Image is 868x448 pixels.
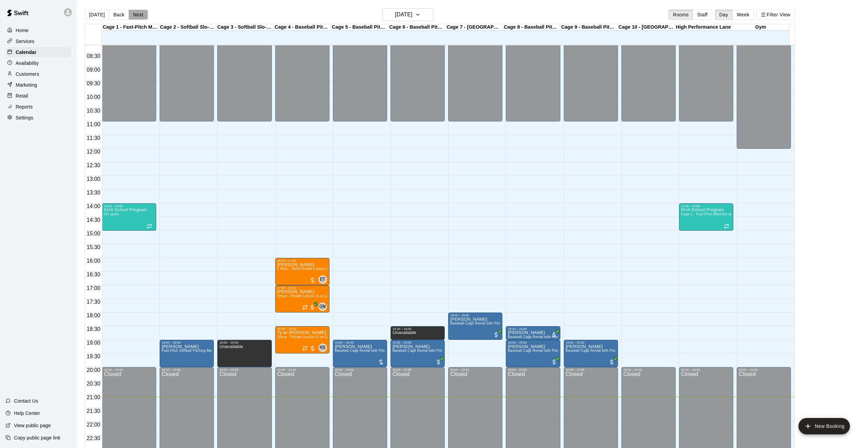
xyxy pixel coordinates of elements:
[85,81,102,86] span: 09:30
[16,38,34,45] p: Services
[85,149,102,155] span: 12:00
[85,258,102,264] span: 16:00
[5,36,71,46] a: Services
[393,368,443,372] div: 20:00 – 23:59
[216,24,274,31] div: Cage 3 - Softball Slo-pitch Iron [PERSON_NAME] & Baseball Pitching Machine
[724,223,729,229] span: Recurring event
[16,103,33,110] p: Reports
[104,204,154,208] div: 14:00 – 15:00
[85,135,102,141] span: 11:30
[391,340,445,367] div: 19:00 – 20:00: Jason Maclellan
[16,92,28,99] p: Retail
[319,344,327,352] div: Nicholas Smith
[681,368,731,372] div: 20:00 – 23:59
[219,341,269,344] div: 19:00 – 20:00
[508,341,558,344] div: 19:00 – 20:00
[320,344,325,351] span: NS
[85,162,102,168] span: 12:30
[277,267,339,271] span: 1 Hour - Semi-Private Lesson (2-on-1)
[14,422,51,429] p: View public page
[277,327,327,331] div: 18:30 – 19:30
[566,341,616,344] div: 19:00 – 20:00
[506,340,560,367] div: 19:00 – 20:00: Andrew Neilson
[85,313,102,318] span: 18:00
[85,299,102,305] span: 17:30
[16,49,36,56] p: Calendar
[85,381,102,387] span: 20:30
[277,335,329,339] span: 1Hour - Private Lesson (1-on-1)
[85,203,102,209] span: 14:00
[321,275,327,284] span: Evan Tondera
[551,331,558,338] span: All customers have paid
[445,24,503,31] div: Cage 7 - [GEOGRAPHIC_DATA]
[302,305,308,310] span: Recurring event
[566,368,616,372] div: 20:00 – 23:59
[217,340,271,367] div: 19:00 – 20:00: Unavailable
[85,408,102,414] span: 21:30
[393,341,443,344] div: 19:00 – 20:00
[85,176,102,182] span: 13:00
[5,80,71,90] div: Marketing
[16,27,29,34] p: Home
[331,24,388,31] div: Cage 5 - Baseball Pitching Machine
[5,58,71,68] a: Availability
[5,102,71,112] div: Reports
[335,368,385,372] div: 20:00 – 23:59
[448,313,502,340] div: 18:00 – 19:00: Baseball Cage Rental with Pitching Machine (4 People Maximum!)
[274,24,331,31] div: Cage 4 - Baseball Pitching Machine
[102,24,159,31] div: Cage 1 - Fast-Pitch Machine and Automatic Baseball Hack Attack Pitching Machine
[85,367,102,373] span: 20:00
[450,314,500,317] div: 18:00 – 19:00
[85,10,109,20] button: [DATE]
[675,24,732,31] div: High Performance Lane
[608,359,615,365] span: All customers have paid
[16,114,33,121] p: Settings
[321,303,327,311] span: Gabe Manalo
[320,276,325,283] span: ET
[450,368,500,372] div: 20:00 – 23:59
[85,94,102,100] span: 10:00
[732,24,789,31] div: Gym
[508,335,615,339] span: Baseball Cage Rental with Pitching Machine (4 People Maximum!)
[16,71,39,77] p: Customers
[85,190,102,196] span: 13:30
[16,82,37,88] p: Marketing
[756,10,795,20] button: Filter View
[219,368,269,372] div: 20:00 – 23:59
[159,24,216,31] div: Cage 2 - Softball Slo-pitch Iron [PERSON_NAME] & Hack Attack Baseball Pitching Machine
[668,10,693,20] button: Rooms
[681,212,856,216] span: Cage 1 - Fast-Pitch Machine and Automatic Baseball Hack Attack Pitching Machine, High Performance...
[160,340,214,367] div: 19:00 – 20:00: jacob
[382,8,433,21] button: [DATE]
[681,204,731,208] div: 14:00 – 15:00
[395,10,412,19] h6: [DATE]
[129,10,148,20] button: Next
[393,327,443,331] div: 18:30 – 19:00
[85,326,102,332] span: 18:30
[275,285,329,313] div: 17:00 – 18:00: 1Hour - Private Lesson (1-on-1)
[277,286,327,290] div: 17:00 – 18:00
[508,327,558,331] div: 18:30 – 19:00
[275,326,329,353] div: 18:30 – 19:30: Ty w/ nick
[109,10,129,20] button: Back
[85,121,102,127] span: 11:00
[335,341,385,344] div: 19:00 – 20:00
[321,344,327,352] span: Nicholas Smith
[566,349,673,352] span: Baseball Cage Rental with Pitching Machine (4 People Maximum!)
[102,203,156,231] div: 14:00 – 15:00: KHA School Program
[623,368,674,372] div: 20:00 – 23:59
[104,212,119,216] span: 0/1 spots filled
[508,368,558,372] div: 20:00 – 23:59
[85,422,102,428] span: 22:00
[393,349,500,352] span: Baseball Cage Rental with Pitching Machine (4 People Maximum!)
[5,25,71,35] a: Home
[85,353,102,359] span: 19:30
[5,113,71,123] a: Settings
[693,10,712,20] button: Staff
[162,368,212,372] div: 20:00 – 23:59
[319,303,327,311] div: Gabe Manalo
[85,108,102,114] span: 10:30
